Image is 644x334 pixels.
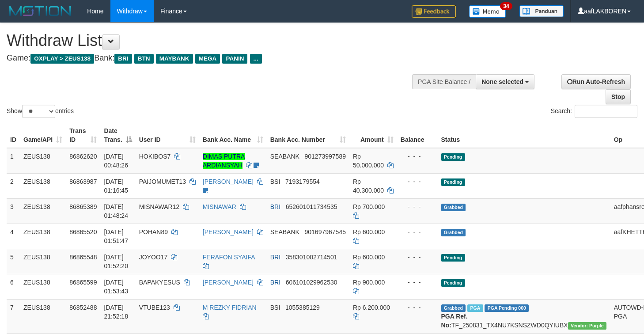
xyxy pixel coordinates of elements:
th: Status [438,123,610,148]
td: ZEUS138 [20,173,66,198]
a: DIMAS PUTRA ARDIANSYAH [203,153,245,169]
span: Pending [441,279,465,287]
span: SEABANK [270,153,299,160]
span: PANIN [222,54,247,64]
td: 3 [7,198,20,224]
span: OXPLAY > ZEUS138 [30,54,94,64]
span: BSI [270,178,280,185]
td: ZEUS138 [20,274,66,299]
span: 86865599 [69,279,97,286]
span: BRI [114,54,132,64]
span: ... [250,54,262,64]
span: SEABANK [270,228,299,235]
th: Bank Acc. Number: activate to sort column ascending [267,123,349,148]
div: - - - [401,202,434,211]
span: BRI [270,203,280,210]
th: Balance [397,123,438,148]
div: - - - [401,152,434,161]
th: Date Trans.: activate to sort column descending [100,123,135,148]
td: ZEUS138 [20,198,66,224]
a: MISNAWAR [203,203,236,210]
a: FERAFON SYAIFA [203,254,255,261]
span: Rp 600.000 [353,228,385,235]
img: Feedback.jpg [412,5,456,18]
td: ZEUS138 [20,299,66,333]
th: Amount: activate to sort column ascending [349,123,397,148]
td: TF_250831_TX4NU7KSNSZWD0QYIUBX [438,299,610,333]
span: 86865389 [69,203,97,210]
span: Copy 901273997589 to clipboard [305,153,346,160]
div: - - - [401,278,434,287]
th: Trans ID: activate to sort column ascending [66,123,100,148]
span: HOKIBOS7 [139,153,171,160]
img: Button%20Memo.svg [469,5,506,18]
td: ZEUS138 [20,148,66,174]
span: BRI [270,254,280,261]
div: - - - [401,303,434,312]
span: Copy 7193179554 to clipboard [285,178,320,185]
span: PAIJOMUMET13 [139,178,186,185]
span: Copy 1055385129 to clipboard [285,304,320,311]
input: Search: [575,105,637,118]
th: Game/API: activate to sort column ascending [20,123,66,148]
td: 7 [7,299,20,333]
div: PGA Site Balance / [412,74,476,89]
span: Rp 50.000.000 [353,153,384,169]
span: [DATE] 00:48:26 [104,153,128,169]
span: [DATE] 01:53:43 [104,279,128,295]
div: - - - [401,253,434,262]
span: PGA Pending [485,304,529,312]
img: panduan.png [519,5,564,17]
span: Vendor URL: https://trx4.1velocity.biz [568,322,606,330]
span: Pending [441,178,465,186]
div: - - - [401,228,434,236]
span: BTN [134,54,154,64]
img: MOTION_logo.png [7,4,74,18]
span: Copy 606101029962530 to clipboard [286,279,337,286]
span: MEGA [195,54,220,64]
span: Grabbed [441,204,466,211]
a: M REZKY FIDRIAN [203,304,257,311]
span: JOYOO17 [139,254,168,261]
span: 86863987 [69,178,97,185]
button: None selected [476,74,534,89]
td: 5 [7,249,20,274]
span: Marked by aafsolysreylen [467,304,483,312]
select: Showentries [22,105,55,118]
span: Grabbed [441,304,466,312]
a: [PERSON_NAME] [203,178,254,185]
span: 86862620 [69,153,97,160]
span: Rp 700.000 [353,203,385,210]
span: Rp 40.300.000 [353,178,384,194]
span: Rp 900.000 [353,279,385,286]
td: ZEUS138 [20,224,66,249]
span: [DATE] 01:16:45 [104,178,128,194]
th: Bank Acc. Name: activate to sort column ascending [199,123,267,148]
span: None selected [481,78,523,85]
a: Run Auto-Refresh [561,74,631,89]
a: Stop [606,89,631,104]
span: [DATE] 01:48:24 [104,203,128,219]
span: Grabbed [441,229,466,236]
span: [DATE] 01:52:20 [104,254,128,269]
span: [DATE] 21:52:18 [104,304,128,320]
span: 86852488 [69,304,97,311]
span: BRI [270,279,280,286]
span: 86865548 [69,254,97,261]
span: Copy 652601011734535 to clipboard [286,203,337,210]
h4: Game: Bank: [7,54,420,63]
span: [DATE] 01:51:47 [104,228,128,244]
span: Rp 600.000 [353,254,385,261]
span: Copy 901697967545 to clipboard [305,228,346,235]
span: BAPAKYESUS [139,279,180,286]
span: MAYBANK [156,54,193,64]
th: ID [7,123,20,148]
span: 34 [500,2,512,10]
span: Pending [441,153,465,161]
a: [PERSON_NAME] [203,279,254,286]
span: VTUBE123 [139,304,170,311]
span: MISNAWAR12 [139,203,180,210]
label: Search: [551,105,637,118]
span: POHAN89 [139,228,168,235]
td: 2 [7,173,20,198]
